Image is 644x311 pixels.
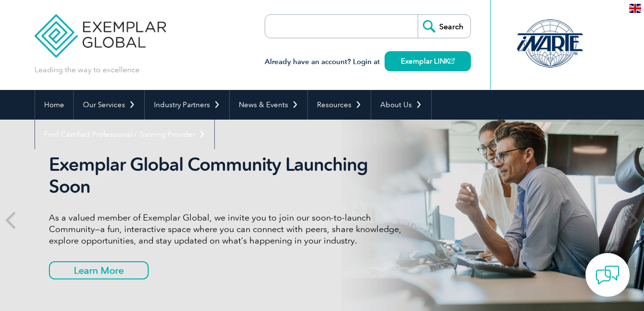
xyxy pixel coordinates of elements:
a: Industry Partners [145,90,229,120]
input: Search [418,15,470,38]
h2: Exemplar Global Community Launching Soon [49,154,409,198]
a: News & Events [230,90,307,120]
a: About Us [371,90,431,120]
img: en [629,4,641,13]
a: Home [35,90,73,120]
a: Find Certified Professional / Training Provider [35,120,214,149]
a: Learn More [49,261,149,279]
a: Our Services [74,90,144,120]
h3: Already have an account? Login at [265,56,471,68]
p: Leading the way to excellence [35,65,140,75]
a: Exemplar LINK [385,51,471,71]
img: open_square.png [449,58,455,64]
a: Resources [308,90,371,120]
img: contact-chat.png [596,263,620,287]
p: As a valued member of Exemplar Global, we invite you to join our soon-to-launch Community—a fun, ... [49,212,409,246]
